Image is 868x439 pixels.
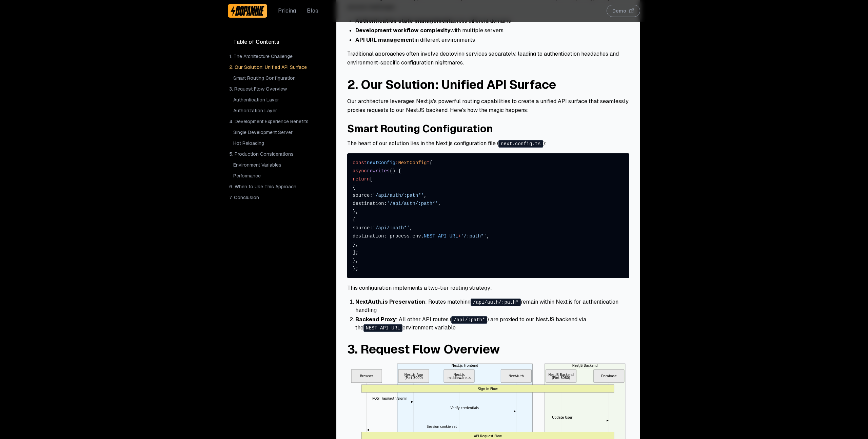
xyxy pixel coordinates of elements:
[355,27,450,34] strong: Development workflow complexity
[347,139,629,148] p: The heart of our solution lies in the Next.js configuration file ( ):
[453,373,465,376] tspan: Next.js
[353,193,373,198] span: source:
[347,50,629,67] p: Traditional approaches often involve deploying services separately, leading to authentication hea...
[232,171,315,180] a: Performance
[355,26,629,35] li: with multiple servers
[552,416,572,419] text: Update User
[228,193,315,202] a: 7. Conclusion
[601,374,617,378] tspan: Database
[228,4,267,18] a: Dopamine
[353,176,370,182] span: return
[228,117,315,126] a: 4. Development Experience Benefits
[458,233,461,239] span: +
[405,376,423,380] tspan: (Port 3000)
[370,176,372,182] span: [
[471,299,521,306] code: /api/auth/:path*
[347,77,556,93] a: 2. Our Solution: Unified API Surface
[232,138,315,148] a: Hot Reloading
[367,160,395,166] span: nextConfig
[353,250,358,255] span: ];
[430,160,432,166] span: {
[355,36,629,44] li: in different environments
[427,160,429,166] span: =
[347,284,629,292] p: This configuration implements a two-tier routing strategy:
[353,258,358,263] span: },
[427,425,457,428] text: Session cookie set
[355,298,629,314] li: : Routes matching remain within Next.js for authentication handling
[353,201,387,206] span: destination:
[355,298,425,305] strong: NextAuth.js Preservation
[347,97,629,115] p: Our architecture leverages Next.js's powerful routing capabilities to create a unified API surfac...
[410,225,412,231] span: ,
[232,95,315,104] a: Authentication Layer
[461,233,487,239] span: '/:path*'
[228,62,315,72] a: 2. Our Solution: Unified API Surface
[552,376,570,380] tspan: (Port 8080)
[448,376,471,380] tspan: middleware.ts
[478,387,498,391] tspan: Sign In Flow
[487,233,489,239] span: ,
[398,160,427,166] span: NextConfig
[307,7,318,15] a: Blog
[353,217,355,223] span: {
[347,122,493,135] a: Smart Routing Configuration
[228,52,315,61] a: 1. The Architecture Challenge
[363,324,402,332] code: NEST_API_URL
[355,36,414,43] strong: API URL management
[228,149,315,159] a: 5. Production Considerations
[451,406,479,410] text: Verify credentials
[353,266,358,271] span: };
[390,168,401,174] span: () {
[278,7,296,15] a: Pricing
[353,242,358,247] span: },
[233,38,309,46] div: Table of Contents
[395,160,398,166] span: :
[387,201,438,206] span: '/api/auth/:path*'
[353,233,424,239] span: destination: process.env.
[474,434,502,438] tspan: API Request Flow
[572,364,598,367] tspan: NestJS Backend
[355,316,629,332] li: : All other API routes ( ) are proxied to our NestJS backend via the environment variable
[451,316,487,324] code: /api/:path*
[353,168,367,174] span: async
[438,201,441,206] span: ,
[424,193,427,198] span: ,
[509,374,524,378] tspan: NextAuth
[498,140,543,148] code: next.config.ts
[353,209,358,214] span: },
[232,73,315,83] a: Smart Routing Configuration
[232,128,315,137] a: Single Development Server
[228,182,315,191] a: 6. When to Use This Approach
[347,341,500,357] a: 3. Request Flow Overview
[232,106,315,115] a: Authorization Layer
[373,225,410,231] span: '/api/:path*'
[355,316,396,323] strong: Backend Proxy
[353,185,355,190] span: {
[232,160,315,170] a: Environment Variables
[231,5,264,16] img: Dopamine
[373,193,424,198] span: '/api/auth/:path*'
[367,168,390,174] span: rewrites
[405,373,423,376] tspan: Next.js App
[372,397,407,400] text: POST /api/auth/signin
[360,374,373,378] tspan: Browser
[228,84,315,94] a: 3. Request Flow Overview
[353,225,373,231] span: source:
[548,373,574,376] tspan: NestJS Backend
[353,160,367,166] span: const
[607,5,640,17] button: Demo
[424,233,458,239] span: NEST_API_URL
[452,364,478,367] tspan: Next.js Frontend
